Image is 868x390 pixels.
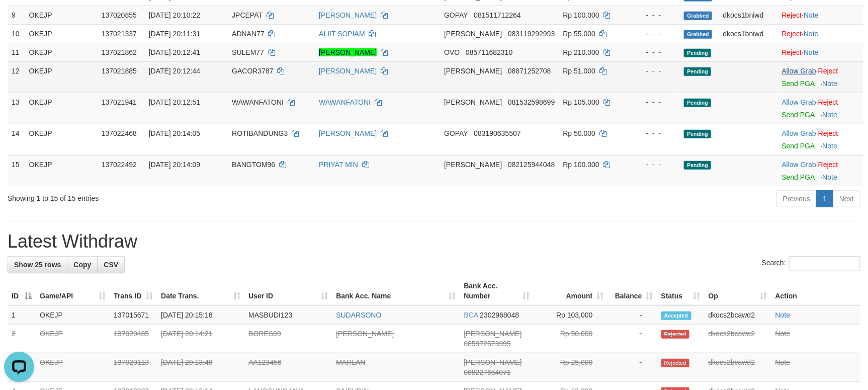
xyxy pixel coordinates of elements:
[464,311,478,319] span: BCA
[789,256,860,271] input: Search:
[776,190,817,207] a: Previous
[782,111,815,119] a: Send PGA
[8,189,354,203] div: Showing 1 to 15 of 15 entries
[778,155,863,186] td: ·
[110,277,157,305] th: Trans ID: activate to sort column ascending
[782,48,802,56] a: Reject
[657,277,705,305] th: Status: activate to sort column ascending
[818,67,838,75] a: Reject
[466,48,512,56] span: Copy 085711682310 to clipboard
[102,67,137,75] span: 137021885
[444,11,468,19] span: GOPAY
[149,48,200,56] span: [DATE] 20:12:41
[36,353,110,382] td: OKEJP
[804,11,819,19] a: Note
[444,161,502,169] span: [PERSON_NAME]
[635,29,676,39] div: - - -
[782,161,816,169] a: Allow Grab
[771,277,860,305] th: Action
[8,305,36,325] td: 1
[8,93,25,124] td: 13
[232,11,263,19] span: JPCEPAT
[319,98,371,106] a: WAWANFATONI
[232,98,284,106] span: WAWANFATONI
[804,30,819,38] a: Note
[563,67,595,75] span: Rp 51.000
[778,43,863,61] td: ·
[705,277,771,305] th: Op: activate to sort column ascending
[508,161,555,169] span: Copy 082125944048 to clipboard
[244,277,332,305] th: User ID: activate to sort column ascending
[444,129,468,137] span: GOPAY
[635,47,676,57] div: - - -
[67,256,98,273] a: Copy
[102,129,137,137] span: 137022468
[782,80,815,88] a: Send PGA
[608,325,657,353] td: -
[102,30,137,38] span: 137021337
[684,161,711,170] span: Pending
[336,358,365,366] a: MARLAN
[232,30,265,38] span: ADNAN77
[705,353,771,382] td: dkocs2bcawd2
[684,12,712,20] span: Grabbed
[25,6,98,24] td: OKEJP
[782,30,802,38] a: Reject
[149,67,200,75] span: [DATE] 20:12:44
[36,305,110,325] td: OKEJP
[4,4,34,34] button: Open LiveChat chat widget
[782,67,816,75] a: Allow Grab
[782,129,818,137] span: ·
[534,277,608,305] th: Amount: activate to sort column ascending
[102,161,137,169] span: 137022492
[244,305,332,325] td: MASBUDI123
[149,98,200,106] span: [DATE] 20:12:51
[8,155,25,186] td: 15
[8,277,36,305] th: ID: activate to sort column descending
[778,24,863,43] td: ·
[804,48,819,56] a: Note
[782,142,815,150] a: Send PGA
[778,124,863,155] td: ·
[480,311,519,319] span: Copy 2302968048 to clipboard
[319,30,365,38] a: ALIIT SOPIAM
[8,24,25,43] td: 10
[319,11,377,19] a: [PERSON_NAME]
[534,353,608,382] td: Rp 25,000
[608,353,657,382] td: -
[110,325,157,353] td: 137020485
[149,161,200,169] span: [DATE] 20:14:09
[110,353,157,382] td: 137020113
[823,142,838,150] a: Note
[635,128,676,138] div: - - -
[782,98,818,106] span: ·
[25,24,98,43] td: OKEJP
[818,161,838,169] a: Reject
[444,30,502,38] span: [PERSON_NAME]
[563,11,599,19] span: Rp 100.000
[157,277,244,305] th: Date Trans.: activate to sort column ascending
[635,97,676,107] div: - - -
[608,305,657,325] td: -
[97,256,125,273] a: CSV
[816,190,833,207] a: 1
[25,93,98,124] td: OKEJP
[232,161,275,169] span: BANGTOM96
[705,305,771,325] td: dkocs2bcawd2
[244,325,332,353] td: BORES99
[102,98,137,106] span: 137021941
[534,325,608,353] td: Rp 50,000
[8,124,25,155] td: 14
[25,61,98,93] td: OKEJP
[244,353,332,382] td: AA123456
[782,67,818,75] span: ·
[149,30,200,38] span: [DATE] 20:11:31
[563,98,599,106] span: Rp 105.000
[661,311,691,320] span: Accepted
[818,98,838,106] a: Reject
[444,48,460,56] span: OVO
[36,325,110,353] td: OKEJP
[149,11,200,19] span: [DATE] 20:10:22
[232,48,264,56] span: SULEM77
[508,67,551,75] span: Copy 08871252708 to clipboard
